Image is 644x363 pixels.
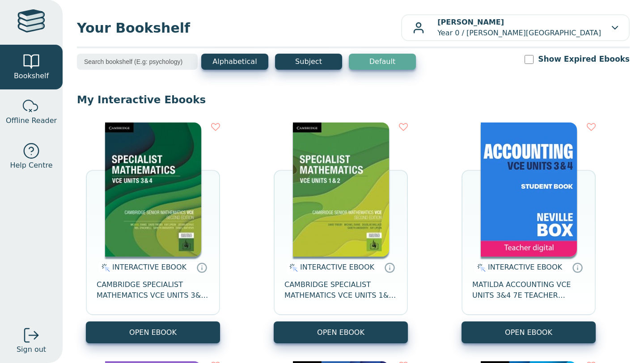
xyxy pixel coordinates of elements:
[437,17,601,38] p: Year 0 / [PERSON_NAME][GEOGRAPHIC_DATA]
[287,262,298,273] img: interactive.svg
[349,54,416,70] button: Default
[384,262,395,273] a: Interactive eBooks are accessed online via the publisher’s portal. They contain interactive resou...
[105,122,201,257] img: 7aa43072-59fa-43fd-a9ea-c89a092cf1a9.jpg
[437,18,504,26] b: [PERSON_NAME]
[300,263,374,271] span: INTERACTIVE EBOOK
[10,160,52,171] span: Help Centre
[77,54,198,70] input: Search bookshelf (E.g: psychology)
[196,262,207,273] a: Interactive eBooks are accessed online via the publisher’s portal. They contain interactive resou...
[472,279,585,301] span: MATILDA ACCOUNTING VCE UNITS 3&4 7E TEACHER DIGITAL ACCESS
[97,279,209,301] span: CAMBRIDGE SPECIALIST MATHEMATICS VCE UNITS 3&4 2E ONLINE TEACHING SUITE
[572,262,583,273] a: Interactive eBooks are accessed online via the publisher’s portal. They contain interactive resou...
[481,122,577,257] img: 02e2f8fd-13c6-4853-a3f1-2d5415a18206.jpg
[293,122,389,257] img: c73ad0a8-978e-426c-b21c-151ed1328b9f.jpg
[99,262,110,273] img: interactive.svg
[86,321,220,343] button: OPEN EBOOK
[201,54,268,70] button: Alphabetical
[462,321,596,343] button: OPEN EBOOK
[17,344,46,355] span: Sign out
[112,263,186,271] span: INTERACTIVE EBOOK
[77,93,630,106] p: My Interactive Ebooks
[6,115,57,126] span: Offline Reader
[538,54,630,65] label: Show Expired Ebooks
[275,54,342,70] button: Subject
[77,18,401,38] span: Your Bookshelf
[274,321,408,343] button: OPEN EBOOK
[14,71,49,81] span: Bookshelf
[401,14,630,41] button: [PERSON_NAME]Year 0 / [PERSON_NAME][GEOGRAPHIC_DATA]
[488,263,562,271] span: INTERACTIVE EBOOK
[475,262,486,273] img: interactive.svg
[284,279,397,301] span: CAMBRIDGE SPECIALIST MATHEMATICS VCE UNITS 1&2 2E ONLINE TEACHING SUITE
